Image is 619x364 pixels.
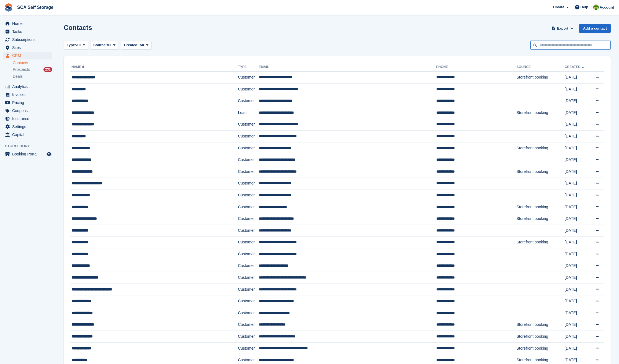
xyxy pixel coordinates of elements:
[107,42,112,48] span: All
[517,166,565,178] td: Storefront booking
[238,260,259,272] td: Customer
[12,91,45,98] span: Invoices
[140,43,144,47] span: All
[565,83,590,95] td: [DATE]
[565,342,590,354] td: [DATE]
[238,166,259,178] td: Customer
[565,131,590,142] td: [DATE]
[124,43,139,47] span: Created:
[238,213,259,225] td: Customer
[3,131,52,139] a: menu
[13,67,30,72] span: Prospects
[238,236,259,248] td: Customer
[238,225,259,236] td: Customer
[12,115,45,123] span: Insurance
[238,72,259,84] td: Customer
[565,178,590,189] td: [DATE]
[3,99,52,106] a: menu
[4,3,13,12] img: stora-icon-8386f47178a22dfd0bd8f6a31ec36ba5ce8667c1dd55bd0f319d3a0aa187defe.svg
[565,307,590,319] td: [DATE]
[565,213,590,225] td: [DATE]
[238,107,259,119] td: Lead
[517,107,565,119] td: Storefront booking
[43,67,52,72] div: 231
[46,151,52,157] a: Preview store
[565,166,590,178] td: [DATE]
[3,107,52,115] a: menu
[12,83,45,90] span: Analytics
[259,63,436,72] th: Email
[12,123,45,131] span: Settings
[238,63,259,72] th: Type
[238,307,259,319] td: Customer
[238,319,259,331] td: Customer
[565,248,590,260] td: [DATE]
[550,24,575,33] button: Export
[13,67,52,72] a: Prospects 231
[517,213,565,225] td: Storefront booking
[565,260,590,272] td: [DATE]
[565,95,590,107] td: [DATE]
[90,41,119,50] button: Source: All
[565,236,590,248] td: [DATE]
[3,123,52,131] a: menu
[565,272,590,284] td: [DATE]
[67,42,76,48] span: Type:
[517,319,565,331] td: Storefront booking
[565,142,590,154] td: [DATE]
[565,107,590,119] td: [DATE]
[565,331,590,343] td: [DATE]
[64,24,92,31] h1: Contacts
[3,115,52,123] a: menu
[517,72,565,84] td: Storefront booking
[553,4,564,10] span: Create
[238,142,259,154] td: Customer
[238,154,259,166] td: Customer
[517,236,565,248] td: Storefront booking
[238,248,259,260] td: Customer
[238,83,259,95] td: Customer
[5,143,55,149] span: Storefront
[600,5,614,10] span: Account
[565,225,590,236] td: [DATE]
[15,3,56,12] a: SCA Self Storage
[565,72,590,84] td: [DATE]
[238,272,259,284] td: Customer
[12,36,45,43] span: Subscriptions
[12,44,45,51] span: Sites
[13,74,52,79] a: Deals
[565,189,590,201] td: [DATE]
[3,150,52,158] a: menu
[565,119,590,131] td: [DATE]
[238,331,259,343] td: Customer
[238,131,259,142] td: Customer
[12,28,45,35] span: Tasks
[565,284,590,295] td: [DATE]
[517,201,565,213] td: Storefront booking
[12,99,45,106] span: Pricing
[76,42,81,48] span: All
[238,119,259,131] td: Customer
[557,26,568,31] span: Export
[238,295,259,307] td: Customer
[565,154,590,166] td: [DATE]
[517,342,565,354] td: Storefront booking
[3,36,52,43] a: menu
[12,52,45,59] span: CRM
[12,150,45,158] span: Booking Portal
[565,319,590,331] td: [DATE]
[3,44,52,51] a: menu
[436,63,517,72] th: Phone
[238,178,259,189] td: Customer
[593,4,599,10] img: Sam Chapman
[565,295,590,307] td: [DATE]
[71,65,86,69] a: Name
[3,28,52,35] a: menu
[565,65,585,69] a: Created
[517,331,565,343] td: Storefront booking
[581,4,588,10] span: Help
[12,107,45,115] span: Coupons
[579,24,611,33] a: Add a contact
[3,20,52,27] a: menu
[12,131,45,139] span: Capital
